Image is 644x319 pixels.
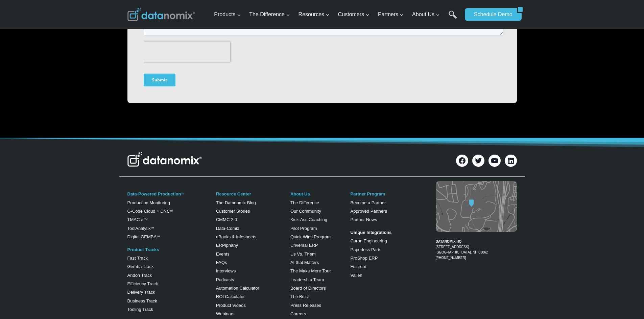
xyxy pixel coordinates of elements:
[290,234,331,239] a: Quick Wins Program
[181,164,207,170] span: State/Region
[378,10,404,19] span: Partners
[170,210,173,212] sup: TM
[249,10,290,19] span: The Difference
[290,209,321,214] a: Our Community
[290,243,318,248] a: Unversal ERP
[290,251,316,257] a: Us Vs. Them
[216,191,251,196] a: Resource Center
[350,191,385,196] a: Partner Program
[127,8,195,21] img: Datanomix
[350,230,391,235] strong: Unique Integrations
[216,234,256,239] a: eBooks & Infosheets
[216,243,238,248] a: ERPiphany
[127,191,181,196] a: Data-Powered Production
[449,10,457,26] a: Search
[216,209,250,214] a: Customer Stories
[127,209,173,214] a: G-Code Cloud + DNCTM
[290,191,310,196] a: About Us
[290,200,319,205] a: The Difference
[299,10,330,19] span: Resources
[127,152,202,167] img: Datanomix Logo
[350,217,377,222] a: Partner News
[216,217,237,222] a: CMMC 2.0
[465,8,517,21] a: Schedule Demo
[350,256,378,261] a: ProShop ERP
[436,240,462,243] strong: DATANOMIX HQ
[216,226,239,231] a: Data-Comix
[157,235,160,238] sup: TM
[436,245,488,254] a: [STREET_ADDRESS][GEOGRAPHIC_DATA], NH 03062
[211,4,461,26] nav: Primary Navigation
[181,192,184,195] a: TM
[216,200,256,205] a: The Datanomix Blog
[151,227,154,229] a: TM
[290,226,317,231] a: Pilot Program
[216,251,230,257] a: Events
[350,200,386,205] a: Become a Partner
[127,256,148,261] a: Fast Track
[181,81,203,87] span: Last Name
[181,54,197,60] span: Job Title
[350,247,381,252] a: Paperless Parts
[290,217,327,222] a: Kick-Ass Coaching
[412,10,440,19] span: About Us
[436,234,517,261] figcaption: [PHONE_NUMBER]
[338,10,369,19] span: Customers
[350,238,387,243] a: Caron Engineering
[214,10,241,19] span: Products
[127,200,170,205] a: Production Monitoring
[181,109,212,115] span: Phone number
[127,234,160,239] a: Digital GEMBATM
[144,218,147,220] sup: TM
[127,226,151,231] a: ToolAnalytix
[127,217,148,222] a: TMAC aiTM
[436,181,517,232] img: Datanomix map image
[127,247,159,252] a: Product Tracks
[350,209,387,214] a: Approved Partners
